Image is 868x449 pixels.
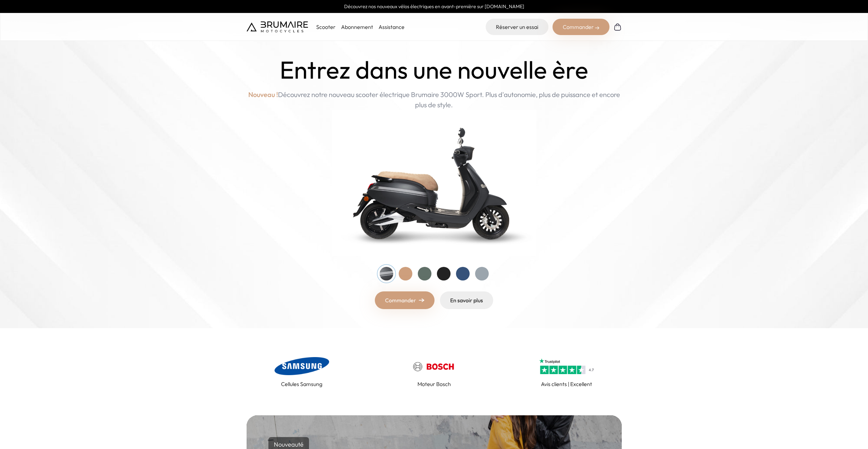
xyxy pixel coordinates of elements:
a: Moteur Bosch [379,355,489,388]
p: Cellules Samsung [281,380,322,388]
img: Brumaire Motocycles [247,21,308,32]
a: Commander [375,291,435,309]
h1: Entrez dans une nouvelle ère [280,56,588,84]
a: En savoir plus [440,291,493,309]
a: Abonnement [341,23,373,30]
p: Scooter [316,23,336,31]
img: right-arrow.png [419,298,424,302]
span: Nouveau ! [248,90,278,100]
a: Avis clients | Excellent [511,355,622,388]
a: Réserver un essai [486,19,548,35]
p: Découvrez notre nouveau scooter électrique Brumaire 3000W Sport. Plus d'autonomie, plus de puissa... [247,90,622,110]
img: Panier [614,23,622,31]
img: right-arrow-2.png [595,26,599,30]
div: Commander [553,19,609,35]
a: Cellules Samsung [247,355,357,388]
p: Moteur Bosch [417,380,451,388]
p: Avis clients | Excellent [541,380,592,388]
a: Assistance [379,23,404,30]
